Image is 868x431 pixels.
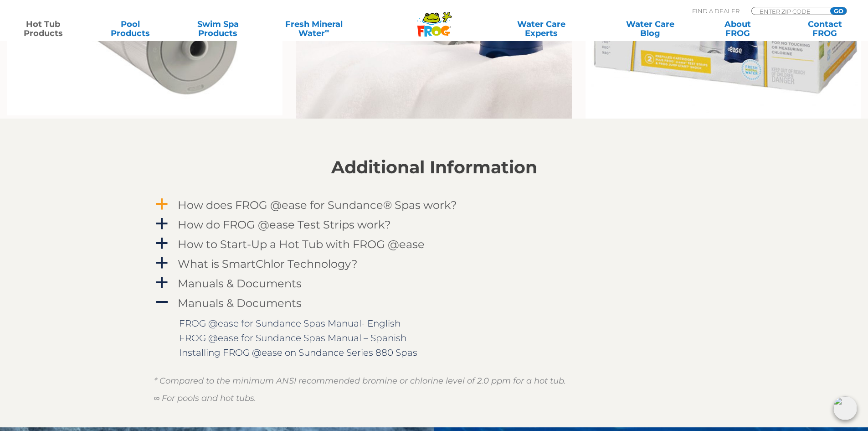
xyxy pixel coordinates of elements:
h4: Manuals & Documents [178,277,302,290]
em: * Compared to the minimum ANSI recommended bromine or chlorine level of 2.0 ppm for a hot tub. [154,376,566,386]
h4: What is SmartChlor Technology? [178,258,358,270]
h4: How do FROG @ease Test Strips work? [178,218,391,231]
a: FROG @ease for Sundance Spas Manual – Spanish [179,332,406,343]
a: ContactFROG [791,20,859,38]
img: openIcon [833,396,857,420]
a: a How does FROG @ease for Sundance® Spas work? [154,197,714,213]
sup: ∞ [325,27,329,34]
input: Zip Code Form [759,7,820,15]
a: A Manuals & Documents [154,295,714,312]
h2: Additional Information [154,157,714,177]
input: GO [830,7,847,15]
h4: How does FROG @ease for Sundance® Spas work? [178,199,457,211]
span: a [155,237,169,250]
a: Hot TubProducts [9,20,77,38]
h4: How to Start-Up a Hot Tub with FROG @ease [178,238,425,250]
span: A [155,296,169,309]
a: a How do FROG @ease Test Strips work? [154,216,714,233]
span: a [155,197,169,211]
a: Installing FROG @ease on Sundance Series 880 Spas [179,347,417,358]
a: Swim SpaProducts [184,20,252,38]
span: a [155,276,169,290]
a: a What is SmartChlor Technology? [154,255,714,272]
a: a How to Start-Up a Hot Tub with FROG @ease [154,236,714,253]
span: a [155,217,169,231]
a: PoolProducts [97,20,164,38]
p: Find A Dealer [692,7,740,15]
em: ∞ For pools and hot tubs. [154,393,257,403]
a: Fresh MineralWater∞ [271,20,356,38]
a: Water CareExperts [486,20,596,38]
h4: Manuals & Documents [178,297,302,309]
a: FROG @ease for Sundance Spas Manual- English [179,318,401,329]
a: Water CareBlog [616,20,684,38]
span: a [155,256,169,270]
a: a Manuals & Documents [154,275,714,292]
a: AboutFROG [704,20,771,38]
